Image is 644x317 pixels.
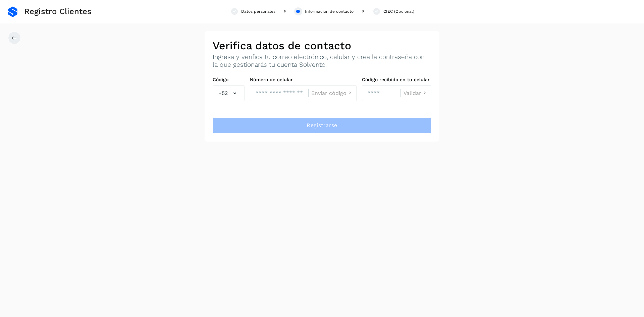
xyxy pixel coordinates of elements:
button: Enviar código [311,90,354,97]
div: Datos personales [241,8,275,14]
label: Código [213,77,245,83]
p: Ingresa y verifica tu correo electrónico, celular y crea la contraseña con la que gestionarás tu ... [213,53,431,69]
span: Registrarse [307,122,337,129]
div: Información de contacto [305,8,354,14]
span: Validar [404,91,421,96]
button: Validar [404,90,428,97]
span: +52 [218,89,228,97]
button: Registrarse [213,117,431,134]
div: CIEC (Opcional) [383,8,414,14]
label: Código recibido en tu celular [362,77,431,83]
label: Número de celular [250,77,357,83]
span: Enviar código [311,91,346,96]
span: Registro Clientes [24,7,92,16]
h2: Verifica datos de contacto [213,39,431,52]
